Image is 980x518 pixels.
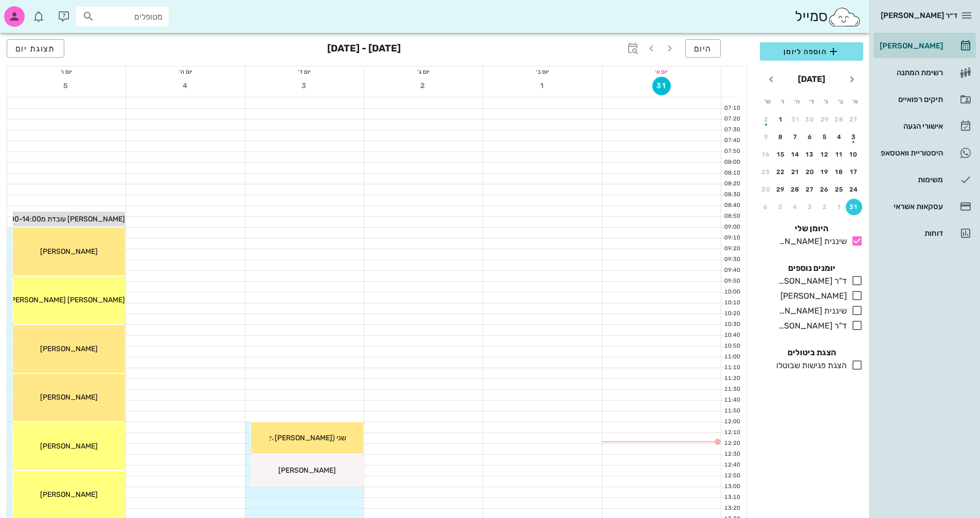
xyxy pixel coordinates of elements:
th: ו׳ [775,93,789,110]
div: 07:10 [721,104,742,113]
div: 19 [816,168,833,176]
a: [PERSON_NAME] [874,33,976,58]
div: 10:40 [721,331,742,340]
button: 2 [414,77,433,95]
div: 18 [831,168,848,176]
div: 07:30 [721,126,742,134]
div: 13:00 [721,482,742,491]
button: 30 [758,181,774,198]
div: 08:30 [721,191,742,199]
span: 31 [653,81,670,90]
div: 12:30 [721,450,742,459]
button: 25 [831,181,848,198]
div: 8 [773,133,789,141]
div: דוחות [878,229,943,237]
div: תיקים רפואיים [878,95,943,103]
th: ש׳ [761,93,774,110]
div: [PERSON_NAME] [776,290,847,302]
div: 07:50 [721,147,742,156]
h4: הצגת ביטולים [760,347,863,359]
div: 10:30 [721,320,742,329]
div: שיננית [PERSON_NAME] [774,235,847,248]
button: 29 [773,181,789,198]
div: 30 [802,116,818,123]
div: 13 [802,151,818,158]
div: שיננית [PERSON_NAME] [774,305,847,317]
div: 09:30 [721,255,742,264]
button: היום [685,39,721,58]
span: שני ([PERSON_NAME] [275,434,346,442]
div: 21 [787,168,804,176]
div: ד"ר [PERSON_NAME] [774,275,847,287]
div: 1 [831,203,848,211]
div: 10:00 [721,288,742,297]
span: 1 [533,81,552,90]
button: 7 [787,129,804,145]
div: 10:50 [721,342,742,351]
button: 22 [773,164,789,180]
div: 26 [816,186,833,193]
div: 4 [787,203,804,211]
div: 08:00 [721,158,742,167]
button: 2 [758,111,774,128]
div: 12:50 [721,472,742,480]
button: 23 [758,164,774,180]
div: 07:20 [721,115,742,124]
span: הוספה ליומן [768,45,855,58]
div: 28 [831,116,848,123]
div: ד"ר [PERSON_NAME] [774,320,847,332]
div: 08:40 [721,201,742,210]
a: דוחות [874,221,976,246]
div: 10:10 [721,299,742,307]
span: [PERSON_NAME] [40,247,98,256]
div: 11:20 [721,374,742,383]
div: יום ד׳ [245,66,364,77]
div: 31 [787,116,804,123]
div: 27 [802,186,818,193]
button: 16 [758,146,774,163]
div: 5 [816,133,833,141]
div: 1 [773,116,789,123]
div: יום ב׳ [483,66,601,77]
button: 18 [831,164,848,180]
div: 07:40 [721,136,742,145]
div: משימות [878,176,943,184]
h4: יומנים נוספים [760,262,863,274]
a: רשימת המתנה [874,60,976,85]
div: 12:10 [721,428,742,437]
th: ה׳ [790,93,804,110]
div: 11:50 [721,407,742,416]
span: 5 [57,81,76,90]
div: 27 [846,116,862,123]
button: 27 [846,111,862,128]
button: 31 [787,111,804,128]
button: 5 [773,199,789,215]
span: 3 [295,81,314,90]
button: 1 [831,199,848,215]
button: 12 [816,146,833,163]
div: יום ו׳ [7,66,126,77]
div: 14 [787,151,804,158]
button: 28 [787,181,804,198]
a: תיקים רפואיים [874,87,976,112]
button: 1 [773,111,789,128]
div: 6 [802,133,818,141]
span: תג [30,8,37,14]
div: רשימת המתנה [878,68,943,77]
button: חודש שעבר [843,70,861,89]
button: 6 [758,199,774,215]
button: 11 [831,146,848,163]
div: 13:10 [721,493,742,502]
button: 8 [773,129,789,145]
button: 20 [802,164,818,180]
div: 4 [831,133,848,141]
div: 22 [773,168,789,176]
button: 21 [787,164,804,180]
a: היסטוריית וואטסאפ [874,141,976,165]
button: הוספה ליומן [760,42,863,61]
button: 27 [802,181,818,198]
th: ב׳ [834,93,847,110]
div: 25 [831,186,848,193]
span: [PERSON_NAME] [40,442,98,451]
button: 29 [816,111,833,128]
